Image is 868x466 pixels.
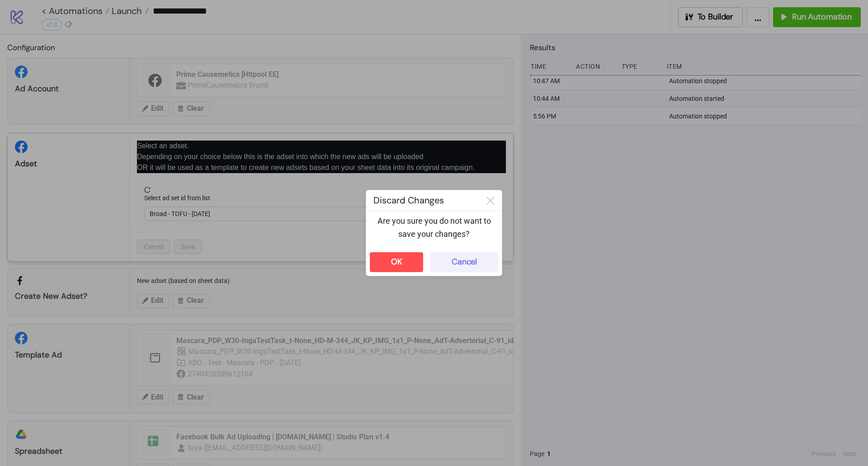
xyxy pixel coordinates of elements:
[391,257,402,267] div: OK
[373,215,495,240] p: Are you sure you do not want to save your changes?
[370,252,423,272] button: OK
[430,252,498,272] button: Cancel
[452,257,477,267] div: Cancel
[366,190,479,211] div: Discard Changes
